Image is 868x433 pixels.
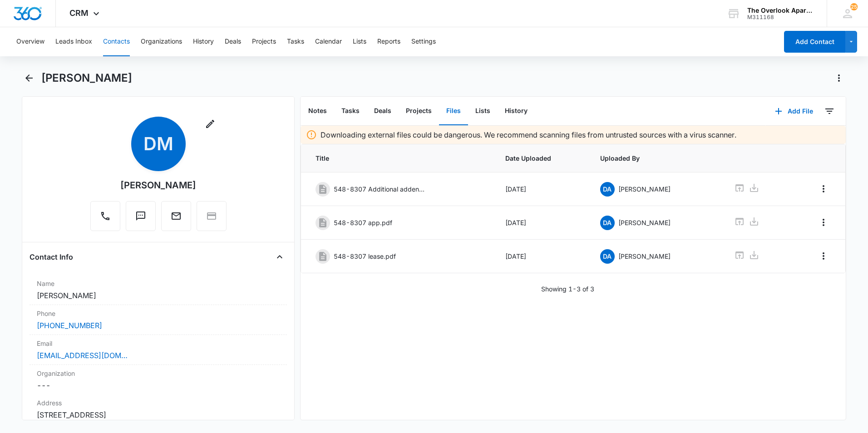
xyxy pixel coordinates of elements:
button: Lists [468,97,498,125]
button: Reports [377,27,400,56]
button: Call [90,201,120,231]
button: Deals [367,97,399,125]
label: Address [37,398,280,408]
label: Phone [37,309,280,318]
button: Text [126,201,156,231]
a: [EMAIL_ADDRESS][DOMAIN_NAME] [37,350,128,361]
div: [PERSON_NAME] [120,178,196,192]
span: Title [316,153,483,163]
dd: [STREET_ADDRESS] [37,409,280,420]
label: Name [37,279,280,288]
a: Text [126,215,156,223]
h4: Contact Info [30,251,73,262]
button: Add File [766,100,822,122]
p: Showing 1-3 of 3 [541,284,594,294]
p: 548-8307 lease.pdf [334,251,396,261]
button: Projects [252,27,276,56]
td: [DATE] [494,240,589,273]
button: Filters [822,104,837,118]
button: Tasks [334,97,367,125]
p: [PERSON_NAME] [618,251,671,261]
td: [DATE] [494,206,589,240]
button: History [193,27,214,56]
button: Calendar [315,27,342,56]
td: [DATE] [494,172,589,206]
span: DA [600,249,615,264]
button: Close [272,250,287,264]
button: Email [161,201,191,231]
div: Email[EMAIL_ADDRESS][DOMAIN_NAME] [30,335,287,365]
button: Leads Inbox [55,27,92,56]
span: DA [600,216,615,230]
button: Add Contact [784,31,845,53]
button: Tasks [287,27,304,56]
div: account name [747,7,814,14]
span: CRM [69,8,89,18]
button: Organizations [141,27,182,56]
button: Lists [353,27,366,56]
p: [PERSON_NAME] [618,184,671,194]
p: 548-8307 Additional addendumns.pdf [334,184,424,194]
span: Date Uploaded [505,153,578,163]
button: Notes [301,97,334,125]
div: notifications count [850,3,858,10]
button: Overflow Menu [816,249,831,263]
a: [PHONE_NUMBER] [37,320,102,331]
div: account id [747,14,814,20]
span: DA [600,182,615,197]
span: DM [131,117,186,171]
span: Uploaded By [600,153,713,163]
button: Deals [225,27,241,56]
button: Overflow Menu [816,215,831,230]
p: [PERSON_NAME] [618,218,671,227]
a: Email [161,215,191,223]
button: Overview [16,27,44,56]
div: Address[STREET_ADDRESS] [30,394,287,424]
button: Back [22,71,36,85]
button: History [498,97,535,125]
button: Overflow Menu [816,182,831,196]
div: Organization--- [30,365,287,394]
label: Email [37,339,280,348]
p: 548-8307 app.pdf [334,218,392,227]
label: Organization [37,369,280,378]
h1: [PERSON_NAME] [41,71,132,85]
p: Downloading external files could be dangerous. We recommend scanning files from untrusted sources... [321,129,736,140]
button: Settings [411,27,436,56]
button: Actions [832,71,846,85]
div: Name[PERSON_NAME] [30,275,287,305]
button: Files [439,97,468,125]
button: Contacts [103,27,130,56]
button: Projects [399,97,439,125]
div: Phone[PHONE_NUMBER] [30,305,287,335]
span: 25 [850,3,858,10]
dd: [PERSON_NAME] [37,290,280,301]
a: Call [90,215,120,223]
dd: --- [37,380,280,391]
